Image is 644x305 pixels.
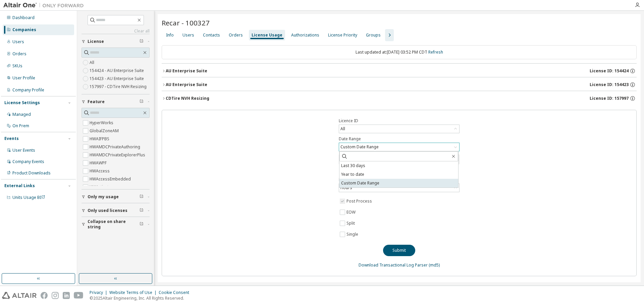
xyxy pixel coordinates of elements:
[590,68,629,74] span: License ID: 154424
[12,87,44,93] div: Company Profile
[339,143,380,151] div: Custom Date Range
[339,118,460,124] label: Licence ID
[109,290,159,295] div: Website Terms of Use
[90,143,142,151] label: HWAMDCPrivateAuthoring
[88,219,140,230] span: Collapse on share string
[229,32,243,38] div: Orders
[590,96,629,101] span: License ID: 157997
[339,136,460,142] label: Date Range
[12,148,35,153] div: User Events
[90,159,108,167] label: HWAWPF
[339,184,459,192] div: Hours
[12,27,36,32] div: Companies
[88,194,119,200] span: Only my usage
[346,208,357,216] label: EOW
[140,194,144,200] span: Clear filter
[90,183,112,191] label: HWActivate
[166,82,207,87] div: AU Enterprise Suite
[339,184,353,192] div: Hours
[88,39,104,44] span: License
[4,136,19,141] div: Events
[52,292,59,299] img: instagram.svg
[159,290,193,295] div: Cookie Consent
[12,63,22,69] div: SKUs
[346,219,356,227] label: Split
[359,262,428,268] a: Download Transactional Log Parser
[291,32,319,38] div: Authorizations
[346,230,360,238] label: Single
[339,125,346,133] div: All
[12,112,31,117] div: Managed
[203,32,220,38] div: Contacts
[12,39,24,45] div: Users
[90,67,145,75] label: 154424 - AU Enterprise Suite
[162,77,637,92] button: AU Enterprise SuiteLicense ID: 154423
[339,125,459,133] div: All
[3,2,87,9] img: Altair One
[88,208,127,213] span: Only used licenses
[41,292,48,299] img: facebook.svg
[383,245,415,256] button: Submit
[162,45,637,59] div: Last updated at: [DATE] 03:52 PM CDT
[140,208,144,213] span: Clear filter
[162,64,637,78] button: AU Enterprise SuiteLicense ID: 154424
[12,123,29,129] div: On Prem
[12,159,44,164] div: Company Events
[90,83,148,91] label: 157997 - CDTire NVH Resizing
[90,75,145,83] label: 154423 - AU Enterprise Suite
[82,34,150,49] button: License
[90,290,109,295] div: Privacy
[366,32,381,38] div: Groups
[182,32,194,38] div: Users
[339,170,458,179] li: Year to date
[82,189,150,204] button: Only my usage
[428,49,443,55] a: Refresh
[90,175,132,183] label: HWAccessEmbedded
[88,99,105,104] span: Feature
[90,119,115,127] label: HyperWorks
[2,292,37,299] img: altair_logo.svg
[12,51,26,57] div: Orders
[63,292,70,299] img: linkedin.svg
[166,96,209,101] div: CDTire NVH Resizing
[90,127,120,135] label: GlobalZoneAM
[90,151,147,159] label: HWAMDCPrivateExplorerPlus
[82,203,150,218] button: Only used licenses
[82,217,150,232] button: Collapse on share string
[90,135,111,143] label: HWAIFPBS
[82,28,150,34] a: Clear all
[339,161,458,170] li: Last 30 days
[90,167,111,175] label: HWAccess
[12,75,35,81] div: User Profile
[252,32,282,38] div: License Usage
[90,295,193,301] p: © 2025 Altair Engineering, Inc. All Rights Reserved.
[339,179,458,187] li: Custom Date Range
[339,143,459,151] div: Custom Date Range
[12,15,35,20] div: Dashboard
[162,91,637,106] button: CDTire NVH ResizingLicense ID: 157997
[339,177,460,182] label: Duration Units
[328,32,357,38] div: License Priority
[346,197,373,205] label: Post Process
[590,82,629,87] span: License ID: 154423
[140,99,144,104] span: Clear filter
[90,59,96,67] label: All
[74,292,84,299] img: youtube.svg
[166,32,174,38] div: Info
[166,68,207,74] div: AU Enterprise Suite
[82,94,150,109] button: Feature
[429,262,440,268] a: (md5)
[4,183,35,188] div: External Links
[4,100,40,105] div: License Settings
[162,18,210,27] span: Recar - 100327
[12,195,45,200] span: Units Usage BI
[12,170,51,176] div: Product Downloads
[140,39,144,44] span: Clear filter
[140,222,144,227] span: Clear filter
